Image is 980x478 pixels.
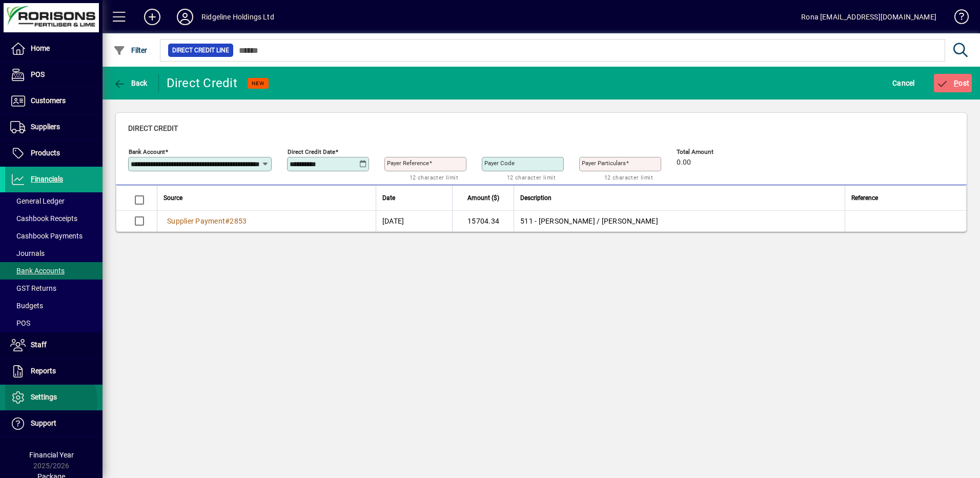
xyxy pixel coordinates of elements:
a: Products [5,141,103,166]
span: Staff [31,341,47,349]
td: 15704.34 [452,211,514,231]
span: Journals [10,249,45,257]
button: Add [136,8,169,26]
span: POS [31,70,45,78]
span: Supplier Payment [167,217,225,225]
span: POS [10,319,30,327]
span: 0.00 [677,158,691,167]
a: Cashbook Receipts [5,210,103,227]
mat-hint: 12 character limit [604,171,653,183]
span: Products [31,149,60,157]
span: # [225,217,230,225]
a: Staff [5,332,103,358]
a: Reports [5,358,103,384]
a: Bank Accounts [5,262,103,280]
span: 2853 [230,217,247,225]
a: Support [5,411,103,436]
div: Date [382,192,446,204]
span: Direct Credit Line [172,45,229,55]
span: Reference [851,192,878,204]
mat-label: Payer Particulars [582,160,626,167]
a: Supplier Payment#2853 [164,215,250,227]
div: Amount ($) [459,192,508,204]
span: Filter [113,46,148,54]
span: Settings [31,393,57,401]
span: GST Returns [10,284,56,292]
button: Post [934,74,972,92]
mat-label: Bank Account [129,148,165,155]
span: Cashbook Payments [10,232,83,240]
mat-hint: 12 character limit [507,171,556,183]
a: POS [5,62,103,88]
span: Home [31,44,50,52]
a: Customers [5,88,103,114]
a: Cashbook Payments [5,227,103,245]
span: Support [31,419,56,427]
span: Cancel [892,75,915,91]
span: Total Amount [677,149,738,155]
span: ost [936,79,970,87]
span: Description [520,192,552,204]
mat-label: Payer Reference [387,160,429,167]
span: Reports [31,367,56,375]
span: Financials [31,175,63,183]
span: NEW [252,80,264,87]
span: Date [382,192,395,204]
a: Journals [5,245,103,262]
span: Direct Credit [128,124,178,132]
div: Source [164,192,370,204]
a: Suppliers [5,114,103,140]
button: Profile [169,8,201,26]
a: Knowledge Base [947,2,967,35]
button: Filter [111,41,150,59]
a: POS [5,314,103,332]
span: Financial Year [29,451,74,459]
span: 511 - [PERSON_NAME] / [PERSON_NAME] [520,217,658,225]
button: Back [111,74,150,92]
div: Ridgeline Holdings Ltd [201,9,274,25]
a: Home [5,36,103,62]
mat-label: Direct Credit Date [288,148,335,155]
span: Bank Accounts [10,267,65,275]
a: Budgets [5,297,103,314]
app-page-header-button: Back [103,74,159,92]
a: General Ledger [5,192,103,210]
span: Suppliers [31,123,60,131]
mat-hint: 12 character limit [410,171,458,183]
span: Amount ($) [467,192,499,204]
span: P [954,79,958,87]
td: [DATE] [376,211,452,231]
button: Cancel [890,74,917,92]
span: Budgets [10,302,43,310]
mat-label: Payer Code [484,160,515,167]
div: Rona [EMAIL_ADDRESS][DOMAIN_NAME] [801,9,936,25]
span: Customers [31,96,66,105]
div: Direct Credit [167,75,237,91]
span: General Ledger [10,197,65,205]
span: Back [113,79,148,87]
span: Cashbook Receipts [10,214,77,223]
span: Source [164,192,182,204]
a: Settings [5,385,103,410]
div: Reference [851,192,953,204]
a: GST Returns [5,280,103,297]
div: Description [520,192,838,204]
